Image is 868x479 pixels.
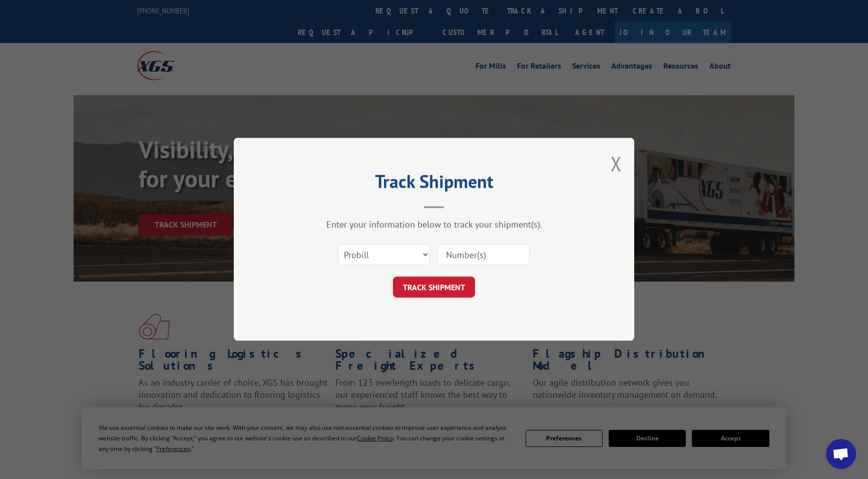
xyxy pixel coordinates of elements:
div: Open chat [826,439,856,469]
button: TRACK SHIPMENT [393,277,475,298]
button: Close modal [611,150,622,177]
h2: Track Shipment [284,174,584,193]
div: Enter your information below to track your shipment(s). [284,219,584,230]
input: Number(s) [438,245,530,266]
